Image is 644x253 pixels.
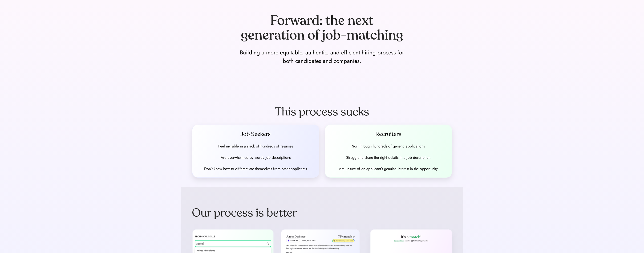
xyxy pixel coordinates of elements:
[218,143,293,149] div: Feel invisible in a stack of hundreds of resumes
[237,13,407,42] div: Forward: the next generation of job-matching
[331,131,446,138] div: Recruiters
[346,155,431,160] div: Struggle to share the right details in a job description
[339,166,438,172] div: Are unsure of an applicant’s genuine interest in the opportunity
[198,131,313,138] div: Job Seekers
[352,143,425,149] div: Sort through hundreds of generic applications
[204,166,307,172] div: Don’t know how to differentiate themselves from other applicants
[221,155,291,160] div: Are overwhelmed by wordy job descriptions
[275,105,369,119] div: This process sucks
[192,206,452,220] div: Our process is better
[237,48,407,65] div: Building a more equitable, authentic, and efficient hiring process for both candidates and compan...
